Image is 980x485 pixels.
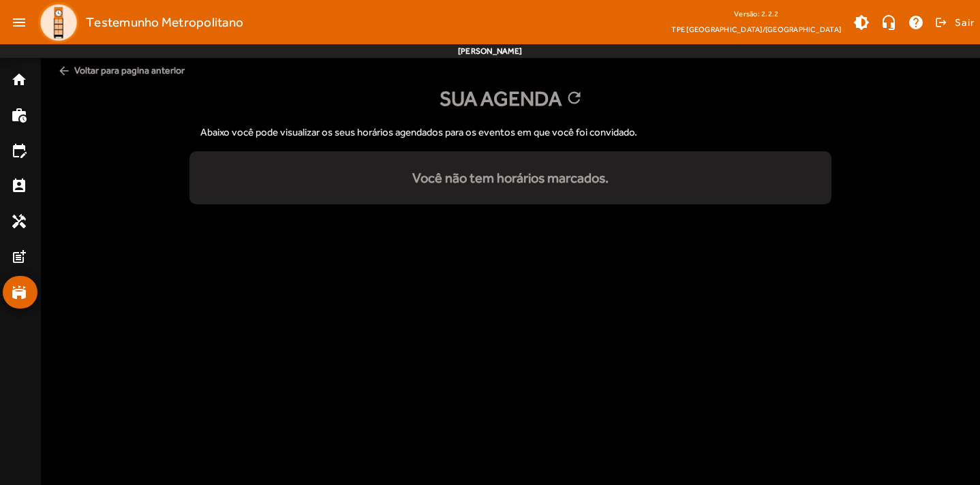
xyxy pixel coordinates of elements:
span: Voltar para pagina anterior [52,58,969,83]
button: Sair [933,12,975,33]
mat-icon: home [11,72,27,88]
mat-icon: refresh [565,89,581,109]
span: TPE [GEOGRAPHIC_DATA]/[GEOGRAPHIC_DATA] [671,22,841,36]
span: Testemunho Metropolitano [86,12,243,33]
mat-icon: menu [5,9,33,36]
span: Sair [955,12,975,33]
mat-icon: perm_contact_calendar [11,178,27,194]
div: Abaixo você pode visualizar os seus horários agendados para os eventos em que você foi convidado. [189,114,831,151]
div: Sua agenda [52,83,969,114]
div: Versão: 2.2.2 [671,5,841,22]
div: Você não tem horários marcados. [189,168,831,188]
a: Testemunho Metropolitano [33,2,243,43]
mat-icon: arrow_back [57,64,71,78]
mat-icon: edit_calendar [11,142,27,159]
mat-icon: work_history [11,107,27,123]
img: Logo TPE [38,2,79,43]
